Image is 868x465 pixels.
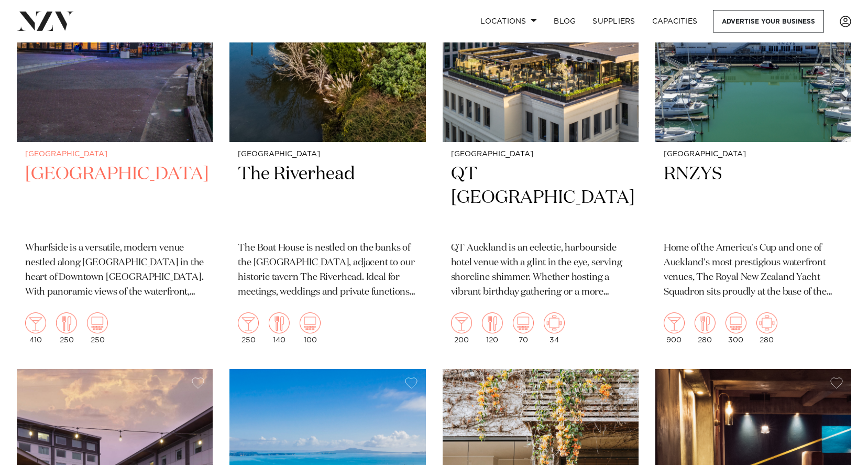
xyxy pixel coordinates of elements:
[25,241,204,300] p: Wharfside is a versatile, modern venue nestled along [GEOGRAPHIC_DATA] in the heart of Downtown [...
[87,312,108,344] div: 250
[695,312,716,344] div: 280
[664,163,843,233] h2: RNZYS
[513,312,534,344] div: 70
[482,312,503,344] div: 120
[238,150,417,158] small: [GEOGRAPHIC_DATA]
[25,163,204,233] h2: [GEOGRAPHIC_DATA]
[300,312,321,333] img: theatre.png
[472,10,545,33] a: Locations
[756,312,777,333] img: meeting.png
[726,312,746,344] div: 300
[451,312,472,344] div: 200
[451,150,630,158] small: [GEOGRAPHIC_DATA]
[451,241,630,300] p: QT Auckland is an eclectic, harbourside hotel venue with a glint in the eye, serving shoreline sh...
[25,312,46,344] div: 410
[87,312,108,333] img: theatre.png
[451,312,472,333] img: cocktail.png
[56,312,77,344] div: 250
[695,312,716,333] img: dining.png
[451,163,630,233] h2: QT [GEOGRAPHIC_DATA]
[544,312,565,333] img: meeting.png
[269,312,290,344] div: 140
[56,312,77,333] img: dining.png
[756,312,777,344] div: 280
[25,150,204,158] small: [GEOGRAPHIC_DATA]
[664,150,843,158] small: [GEOGRAPHIC_DATA]
[713,10,824,33] a: Advertise your business
[664,241,843,300] p: Home of the America's Cup and one of Auckland's most prestigious waterfront venues, The Royal New...
[238,241,417,300] p: The Boat House is nestled on the banks of the [GEOGRAPHIC_DATA], adjacent to our historic tavern ...
[238,312,259,333] img: cocktail.png
[238,312,259,344] div: 250
[545,10,584,33] a: BLOG
[513,312,534,333] img: theatre.png
[25,312,46,333] img: cocktail.png
[664,312,685,344] div: 900
[664,312,685,333] img: cocktail.png
[300,312,321,344] div: 100
[544,312,565,344] div: 34
[17,12,74,30] img: nzv-logo.png
[238,163,417,233] h2: The Riverhead
[726,312,746,333] img: theatre.png
[584,10,643,33] a: SUPPLIERS
[644,10,706,33] a: Capacities
[269,312,290,333] img: dining.png
[482,312,503,333] img: dining.png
